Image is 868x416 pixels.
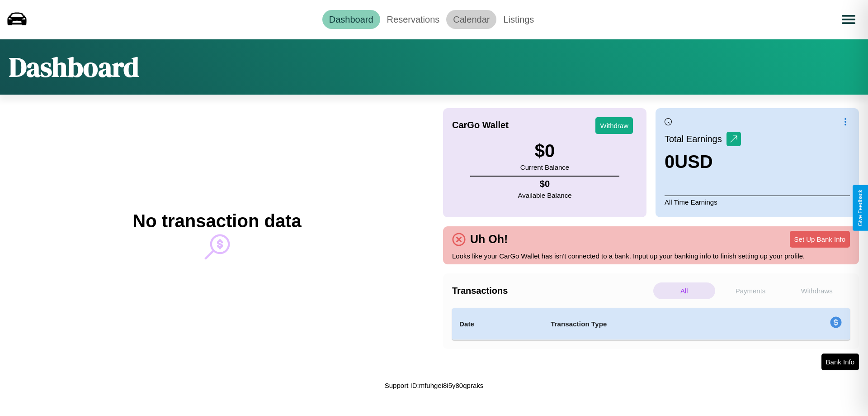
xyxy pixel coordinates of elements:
p: All Time Earnings [665,196,850,208]
a: Calendar [446,10,496,29]
p: Payments [720,282,782,299]
p: Looks like your CarGo Wallet has isn't connected to a bank. Input up your banking info to finish ... [452,250,850,262]
a: Reservations [380,10,447,29]
h4: CarGo Wallet [452,120,509,130]
h4: $ 0 [518,179,572,189]
h3: $ 0 [520,141,569,161]
h2: No transaction data [132,211,301,231]
button: Withdraw [595,117,633,134]
a: Dashboard [322,10,380,29]
button: Set Up Bank Info [790,231,850,248]
h3: 0 USD [665,152,741,172]
p: Support ID: mfuhgei8i5y80qpraks [385,379,483,392]
p: All [653,282,715,299]
table: simple table [452,308,850,340]
a: Listings [496,10,541,29]
h1: Dashboard [9,48,139,86]
p: Current Balance [520,161,569,173]
h4: Uh Oh! [466,233,512,246]
p: Available Balance [518,189,572,201]
button: Open menu [836,7,861,32]
p: Withdraws [786,282,848,299]
h4: Transaction Type [551,319,756,330]
div: Give Feedback [857,190,863,226]
h4: Date [459,319,536,330]
button: Bank Info [821,354,859,370]
h4: Transactions [452,286,651,296]
p: Total Earnings [665,131,726,147]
